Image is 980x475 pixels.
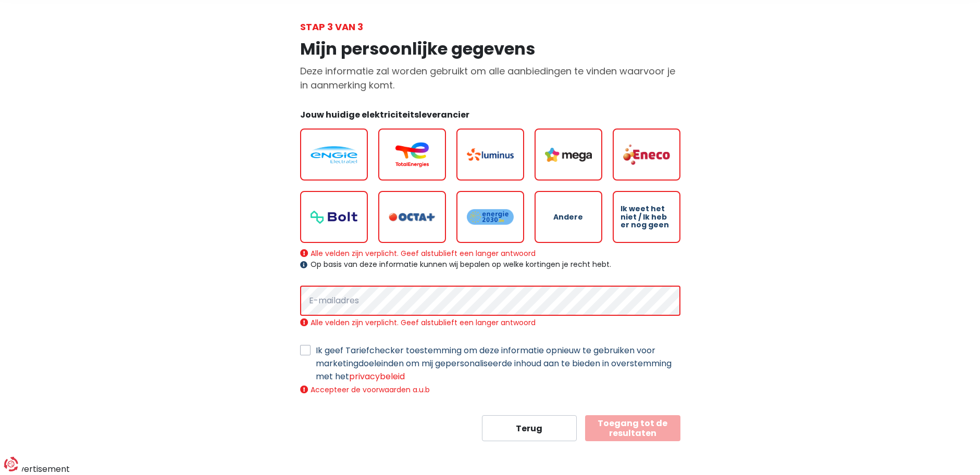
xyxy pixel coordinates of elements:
legend: Jouw huidige elektriciteitsleverancier [300,109,680,125]
div: Alle velden zijn verplicht. Geef alstublieft een langer antwoord [300,249,680,258]
img: Luminus [467,148,514,161]
label: Ik geef Tariefchecker toestemming om deze informatie opnieuw te gebruiken voor marketingdoeleinde... [316,344,680,383]
img: Octa+ [389,213,436,222]
img: Bolt [311,211,357,224]
h1: Mijn persoonlijke gegevens [300,39,680,59]
img: Energie2030 [467,209,514,225]
div: Alle velden zijn verplicht. Geef alstublieft een langer antwoord [300,318,680,327]
button: Terug [482,415,577,441]
div: Op basis van deze informatie kunnen wij bepalen op welke kortingen je recht hebt. [300,260,680,269]
div: Stap 3 van 3 [300,20,680,34]
div: Accepteer de voorwaarden a.u.b [300,385,680,394]
img: Mega [545,148,592,162]
span: Andere [553,213,583,221]
p: Deze informatie zal worden gebruikt om alle aanbiedingen te vinden waarvoor je in aanmerking komt. [300,64,680,92]
img: Eneco [623,144,670,165]
img: Total Energies / Lampiris [389,142,436,167]
span: Ik weet het niet / Ik heb er nog geen [621,205,673,229]
button: Toegang tot de resultaten [585,415,680,441]
a: privacybeleid [349,370,405,382]
img: Engie / Electrabel [311,146,357,163]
